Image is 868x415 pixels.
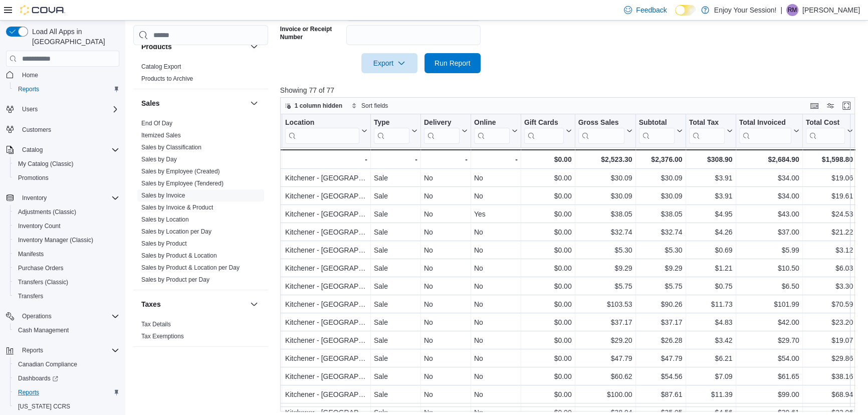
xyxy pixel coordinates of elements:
div: $9.29 [638,263,682,275]
span: Sales by Day [141,155,177,163]
div: Type [374,118,409,128]
div: $29.70 [739,335,799,347]
div: Location [285,118,359,128]
a: Sales by Location per Day [141,228,211,235]
span: Inventory [18,192,119,204]
button: Type [374,118,417,144]
div: $2,523.30 [578,153,632,165]
div: Kitchener - [GEOGRAPHIC_DATA] [285,227,367,239]
a: Transfers (Classic) [14,276,72,288]
div: Kitchener - [GEOGRAPHIC_DATA] [285,335,367,347]
div: $1.21 [689,263,732,275]
div: $19.07 [805,335,852,347]
button: Inventory Manager (Classic) [10,233,123,247]
input: Dark Mode [675,5,696,16]
button: Total Cost [805,118,852,144]
a: Tax Details [141,321,171,328]
div: No [474,245,518,257]
div: Sale [374,335,417,347]
div: $26.28 [638,335,682,347]
p: [PERSON_NAME] [802,4,860,16]
a: End Of Day [141,120,172,127]
a: Products to Archive [141,75,193,82]
button: Taxes [141,299,246,309]
div: Gift Cards [524,118,564,128]
a: [US_STATE] CCRS [14,400,74,412]
div: No [424,190,468,202]
button: Sort fields [347,100,392,112]
div: - [374,153,417,165]
span: Products to Archive [141,75,193,83]
button: Catalog [18,144,47,156]
button: 1 column hidden [281,100,346,112]
div: Sales [133,117,268,290]
div: $10.50 [739,263,799,275]
div: Sale [374,281,417,293]
div: Sale [374,263,417,275]
div: No [474,299,518,311]
div: Gross Sales [578,118,624,128]
span: My Catalog (Classic) [14,158,119,170]
div: Kitchener - [GEOGRAPHIC_DATA] [285,299,367,311]
button: Sales [141,98,246,108]
div: Location [285,118,359,144]
div: Total Cost [805,118,844,128]
span: Home [18,68,119,81]
p: | [780,4,782,16]
button: Keyboard shortcuts [808,100,820,112]
span: My Catalog (Classic) [18,160,74,168]
div: No [424,227,468,239]
a: My Catalog (Classic) [14,158,78,170]
button: Cash Management [10,323,123,337]
button: Home [2,67,123,82]
div: Total Invoiced [739,118,791,144]
span: Load All Apps in [GEOGRAPHIC_DATA] [28,27,119,47]
span: Sales by Employee (Created) [141,167,220,175]
div: $4.83 [689,317,732,329]
div: $5.99 [739,245,799,257]
div: $0.00 [524,209,572,221]
div: $0.00 [524,281,572,293]
div: $0.69 [689,245,732,257]
span: Tax Exemptions [141,332,184,340]
button: Transfers [10,289,123,303]
span: Promotions [14,172,119,184]
h3: Sales [141,98,160,108]
div: $101.99 [739,299,799,311]
a: Sales by Employee (Tendered) [141,180,224,187]
span: Reports [22,346,43,354]
a: Sales by Employee (Created) [141,168,220,175]
div: Gross Sales [578,118,624,144]
div: $0.00 [524,227,572,239]
div: Sale [374,172,417,184]
a: Sales by Invoice & Product [141,204,213,211]
a: Inventory Manager (Classic) [14,234,97,246]
button: Location [285,118,367,144]
div: $308.90 [689,153,732,165]
p: Enjoy Your Session! [714,4,777,16]
div: Online [474,118,510,128]
span: Dashboards [18,374,58,382]
div: No [474,227,518,239]
span: Sales by Product per Day [141,276,209,284]
a: Sales by Product & Location [141,252,217,259]
button: Products [141,42,246,52]
div: $0.00 [524,335,572,347]
div: $1,598.80 [805,153,852,165]
span: Inventory Count [14,220,119,232]
button: Gift Cards [524,118,572,144]
div: $5.30 [578,245,632,257]
div: Online [474,118,510,144]
span: Cash Management [18,326,69,334]
a: Canadian Compliance [14,358,81,370]
a: Dashboards [14,372,62,384]
div: $34.00 [739,190,799,202]
button: Promotions [10,171,123,185]
button: Operations [2,309,123,323]
span: Inventory Manager (Classic) [14,234,119,246]
img: Cova [20,5,65,15]
div: No [474,281,518,293]
div: $30.09 [578,172,632,184]
span: Manifests [18,250,44,258]
span: Run Report [435,58,471,68]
